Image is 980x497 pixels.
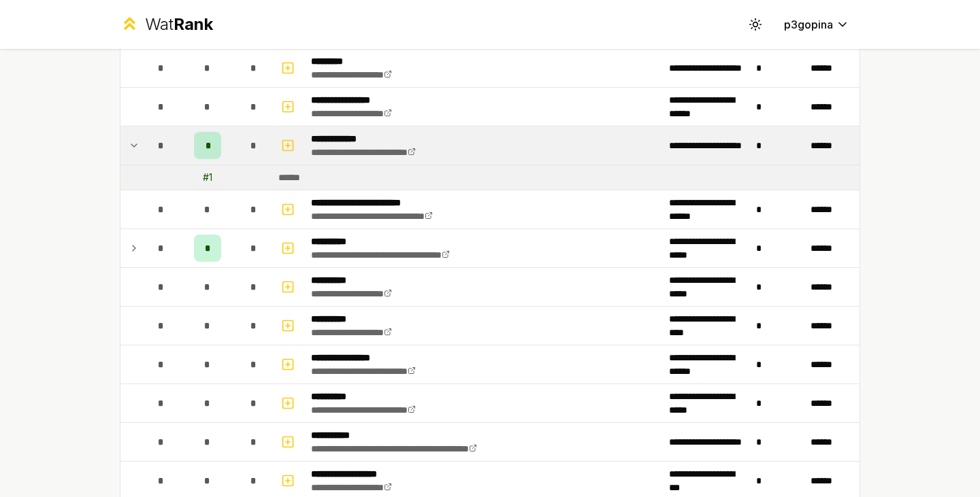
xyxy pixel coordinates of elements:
[145,14,213,35] div: Wat
[120,14,213,35] a: WatRank
[773,12,860,37] button: p3gopina
[784,16,833,33] span: p3gopina
[203,171,212,184] div: # 1
[174,14,213,34] span: Rank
